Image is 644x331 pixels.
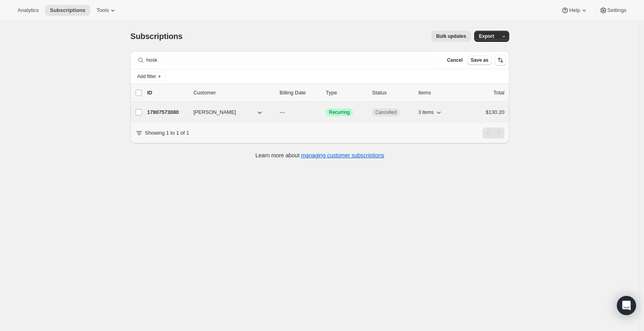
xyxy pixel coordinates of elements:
a: managing customer subscriptions [301,152,384,159]
button: [PERSON_NAME] [189,106,268,119]
span: $130.20 [486,109,504,115]
p: Status [372,89,412,97]
input: Filter subscribers [146,55,439,66]
button: Subscriptions [45,5,90,16]
div: Items [418,89,458,97]
button: Export [474,31,499,42]
span: Bulk updates [436,33,466,39]
span: Subscriptions [130,32,183,41]
span: --- [280,109,285,115]
p: Showing 1 to 1 of 1 [145,129,189,137]
button: Add filter [134,72,165,81]
span: Cancel [447,57,463,63]
button: Settings [595,5,631,16]
div: IDCustomerBilling DateTypeStatusItemsTotal [147,89,504,97]
button: Sort the results [495,55,506,66]
span: Tools [97,7,109,14]
div: Open Intercom Messenger [617,296,636,315]
button: Analytics [13,5,43,16]
p: 17807573080 [147,108,187,116]
span: Help [569,7,580,14]
span: Subscriptions [50,7,85,14]
span: Save as [471,57,488,63]
span: Settings [607,7,626,14]
p: ID [147,89,187,97]
button: 3 items [418,107,443,118]
span: Recurring [329,109,350,116]
span: Add filter [137,73,156,80]
button: Tools [92,5,122,16]
span: Export [479,33,494,39]
span: Analytics [18,7,39,14]
button: Cancel [444,55,466,65]
button: Save as [467,55,492,65]
p: Total [494,89,504,97]
button: Bulk updates [431,31,471,42]
p: Customer [193,89,273,97]
span: [PERSON_NAME] [193,108,236,116]
button: Help [556,5,593,16]
nav: Pagination [483,127,504,139]
div: 17807573080[PERSON_NAME]---SuccessRecurringCancelled3 items$130.20 [147,107,504,118]
span: 3 items [418,109,434,116]
p: Billing Date [280,89,319,97]
p: Learn more about [256,151,384,159]
span: Cancelled [375,109,396,116]
div: Type [326,89,366,97]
